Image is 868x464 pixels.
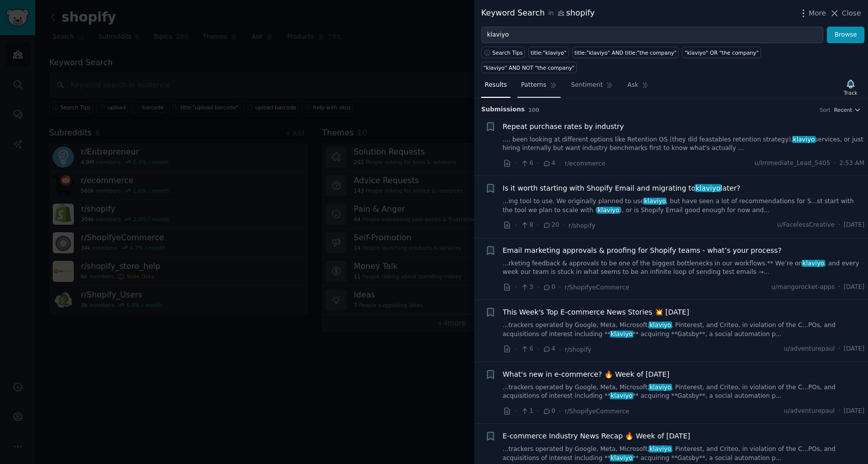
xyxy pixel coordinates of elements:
[520,407,533,416] span: 1
[565,284,629,291] span: r/ShopifyeCommerce
[520,345,533,354] span: 6
[515,344,517,355] span: ·
[542,407,555,416] span: 0
[481,47,525,58] button: Search Tips
[844,407,864,416] span: [DATE]
[820,106,831,113] div: Sort
[838,407,840,416] span: ·
[572,47,679,58] a: title:"klaviyo" AND title:"the company"
[528,47,569,58] a: title:"klaviyo"
[548,9,554,18] span: in
[575,49,677,56] div: title:"klaviyo" AND title:"the company"
[839,159,864,168] span: 2:53 AM
[643,198,667,205] span: klaviyo
[559,158,561,169] span: ·
[829,8,861,19] button: Close
[528,107,539,113] span: 100
[827,27,864,44] button: Browse
[537,158,539,169] span: ·
[569,222,595,229] span: r/shopify
[844,345,864,354] span: [DATE]
[838,345,840,354] span: ·
[610,454,633,461] span: klaviyo
[648,322,672,329] span: klaviyo
[844,89,857,96] div: Track
[481,105,525,114] span: Submission s
[503,431,690,441] a: E-commerce Industry News Recap 🔥 Week of [DATE]
[840,77,861,98] button: Track
[610,392,633,399] span: klaviyo
[565,346,591,353] span: r/shopify
[481,7,595,20] div: Keyword Search shopify
[777,221,835,230] span: u/FacelessCreative
[834,159,836,168] span: ·
[784,407,835,416] span: u/adventurepaul
[771,283,834,292] span: u/mangorocket-apps
[542,283,555,292] span: 0
[809,8,826,19] span: More
[844,221,864,230] span: [DATE]
[627,81,638,90] span: Ask
[648,445,672,452] span: klaviyo
[503,321,865,339] a: ...trackers operated by Google, Meta, Microsoft,klaviyo, Pinterest, and Criteo, in violation of t...
[682,47,761,58] a: "klaviyo" OR "the company"
[537,344,539,355] span: ·
[515,406,517,416] span: ·
[503,259,865,277] a: ...rketing feedback & approvals to be one of the biggest bottlenecks in our workflows.** We’re on...
[565,408,629,415] span: r/ShopifyeCommerce
[503,121,624,132] a: Repeat purchase rates by industry
[503,307,689,318] a: This Week's Top E-commerce News Stories 💥 [DATE]
[503,383,865,401] a: ...trackers operated by Google, Meta, Microsoft,klaviyo, Pinterest, and Criteo, in violation of t...
[838,221,840,230] span: ·
[571,81,603,90] span: Sentiment
[559,406,561,416] span: ·
[481,27,823,44] input: Try a keyword related to your business
[563,220,565,231] span: ·
[485,81,507,90] span: Results
[610,331,633,338] span: klaviyo
[515,220,517,231] span: ·
[838,283,840,292] span: ·
[537,282,539,292] span: ·
[568,77,617,98] a: Sentiment
[559,282,561,292] span: ·
[481,62,577,73] a: "klaviyo" AND NOT "the company"
[792,136,816,143] span: klaviyo
[559,344,561,355] span: ·
[685,49,759,56] div: "klaviyo" OR "the company"
[802,260,825,267] span: klaviyo
[695,184,721,192] span: klaviyo
[503,445,865,462] a: ...trackers operated by Google, Meta, Microsoft,klaviyo, Pinterest, and Criteo, in violation of t...
[503,183,741,194] span: Is it worth starting with Shopify Email and migrating to later?
[503,245,782,256] a: Email marketing approvals & proofing for Shopify teams - what’s your process?
[542,159,555,168] span: 4
[515,158,517,169] span: ·
[484,64,575,71] div: "klaviyo" AND NOT "the company"
[844,283,864,292] span: [DATE]
[520,221,533,230] span: 8
[784,345,835,354] span: u/adventurepaul
[503,197,865,215] a: ...ing tool to use. We originally planned to useklaviyo, but have seen a lot of recommendations f...
[798,8,826,19] button: More
[542,221,559,230] span: 20
[537,406,539,416] span: ·
[648,384,672,391] span: klaviyo
[754,159,830,168] span: u/Immediate_Lead_5405
[515,282,517,292] span: ·
[834,106,861,113] button: Recent
[503,183,741,194] a: Is it worth starting with Shopify Email and migrating toklaviyolater?
[597,207,620,214] span: klaviyo
[521,81,546,90] span: Patterns
[503,369,670,380] a: What's new in e-commerce? 🔥 Week of [DATE]
[503,135,865,153] a: .... been looking at different options like Retention OS (they did feastables retention strategy)...
[624,77,653,98] a: Ask
[537,220,539,231] span: ·
[565,160,605,167] span: r/ecommerce
[517,77,560,98] a: Patterns
[520,283,533,292] span: 3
